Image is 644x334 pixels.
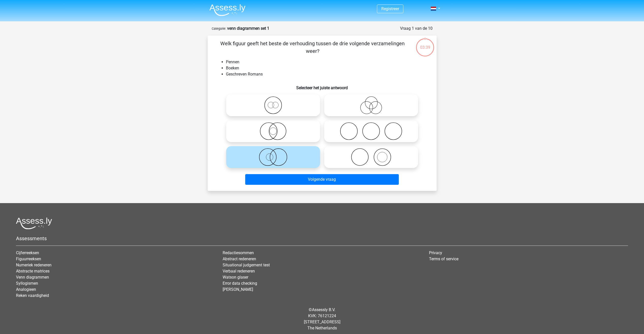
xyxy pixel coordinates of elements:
[16,287,36,292] a: Analogieen
[416,38,435,51] div: 03:39
[223,250,254,255] a: Redactiesommen
[227,26,269,31] strong: venn diagrammen set 1
[16,250,39,255] a: Cijferreeksen
[16,235,628,241] h5: Assessments
[16,275,49,280] a: Venn diagrammen
[16,256,41,261] a: Figuurreeksen
[429,250,442,255] a: Privacy
[16,263,52,267] a: Numeriek redeneren
[16,293,49,298] a: Reken vaardigheid
[381,6,399,11] a: Registreer
[223,275,248,280] a: Watson glaser
[209,4,245,16] img: Assessly
[212,27,226,31] small: Categorie:
[226,59,428,65] li: Pennen
[223,269,255,274] a: Verbaal redeneren
[223,256,256,261] a: Abstract redeneren
[226,71,428,77] li: Geschreven Romans
[223,281,257,286] a: Error data checking
[223,287,253,292] a: [PERSON_NAME]
[216,81,428,90] h6: Selecteer het juiste antwoord
[16,269,49,274] a: Abstracte matrices
[400,25,433,32] div: Vraag 1 van de 10
[245,174,399,185] button: Volgende vraag
[312,307,335,312] a: Assessly B.V.
[16,281,38,286] a: Syllogismen
[226,65,428,71] li: Boeken
[16,217,52,229] img: Assessly logo
[216,40,409,55] p: Welk figuur geeft het beste de verhouding tussen de drie volgende verzamelingen weer?
[429,256,458,261] a: Terms of service
[223,263,270,267] a: Situational judgement test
